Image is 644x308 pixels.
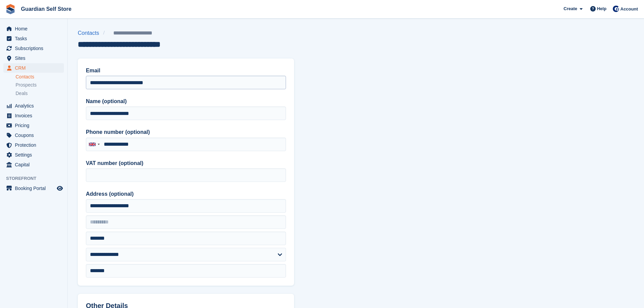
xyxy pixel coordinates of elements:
[3,150,64,160] a: menu
[78,29,103,37] a: Contacts
[15,160,55,169] span: Capital
[78,29,181,37] nav: breadcrumbs
[15,140,55,150] span: Protection
[15,131,55,140] span: Coupons
[15,121,55,130] span: Pricing
[3,34,64,43] a: menu
[3,53,64,63] a: menu
[86,190,286,198] label: Address (optional)
[18,3,74,15] a: Guardian Self Store
[5,4,16,14] img: stora-icon-8386f47178a22dfd0bd8f6a31ec36ba5ce8667c1dd55bd0f319d3a0aa187defe.svg
[564,5,577,12] span: Create
[3,44,64,53] a: menu
[86,128,286,136] label: Phone number (optional)
[3,140,64,150] a: menu
[15,184,55,193] span: Booking Portal
[3,63,64,73] a: menu
[16,81,64,89] a: Prospects
[16,82,37,88] span: Prospects
[3,131,64,140] a: menu
[597,5,606,12] span: Help
[3,101,64,111] a: menu
[15,150,55,160] span: Settings
[16,90,64,97] a: Deals
[3,111,64,120] a: menu
[86,138,102,151] div: United Kingdom: +44
[16,90,28,97] span: Deals
[6,175,67,182] span: Storefront
[86,159,286,167] label: VAT number (optional)
[15,111,55,120] span: Invoices
[86,97,286,105] label: Name (optional)
[15,53,55,63] span: Sites
[3,24,64,33] a: menu
[15,44,55,53] span: Subscriptions
[15,101,55,111] span: Analytics
[3,184,64,193] a: menu
[3,121,64,130] a: menu
[56,184,64,192] a: Preview store
[15,24,55,33] span: Home
[613,5,619,12] img: Tom Scott
[3,160,64,169] a: menu
[16,74,64,80] a: Contacts
[15,63,55,73] span: CRM
[620,6,638,13] span: Account
[15,34,55,43] span: Tasks
[86,67,286,75] label: Email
